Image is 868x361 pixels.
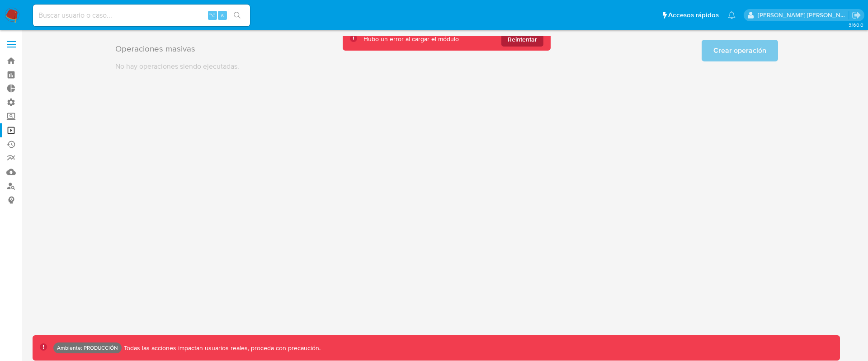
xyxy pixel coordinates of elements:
p: Todas las acciones impactan usuarios reales, proceda con precaución. [122,344,321,352]
a: Salir [852,10,861,20]
span: s [221,11,224,19]
p: omar.guzman@mercadolibre.com.co [758,11,849,19]
input: Buscar usuario o caso... [33,9,250,21]
p: Ambiente: PRODUCCIÓN [57,346,118,350]
span: ⌥ [209,11,216,19]
button: search-icon [228,9,246,22]
span: Accesos rápidos [668,10,719,20]
a: Notificaciones [728,11,736,19]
